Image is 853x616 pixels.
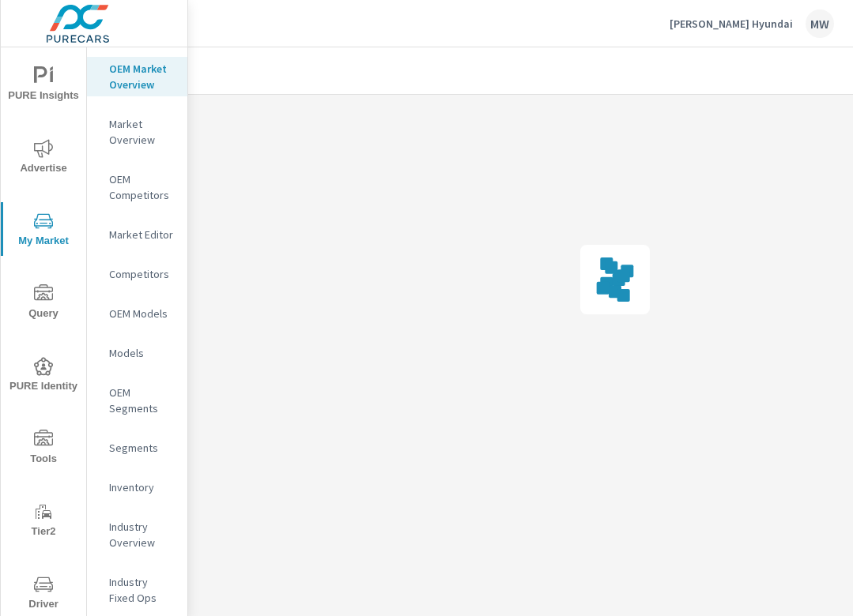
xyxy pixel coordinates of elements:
div: OEM Models [87,302,187,325]
p: Models [109,345,175,361]
p: Market Overview [109,116,175,148]
p: Industry Overview [109,519,175,550]
span: My Market [6,212,81,250]
p: [PERSON_NAME] Hyundai [670,17,793,31]
span: Tools [6,430,81,468]
div: OEM Market Overview [87,57,187,96]
span: Tier2 [6,502,81,541]
div: Segments [87,436,187,460]
p: Market Editor [109,227,175,242]
p: OEM Segments [109,385,175,416]
span: Advertise [6,139,81,178]
span: Driver [6,575,81,614]
span: PURE Insights [6,66,81,105]
p: Industry Fixed Ops [109,574,175,606]
div: Inventory [87,475,187,499]
div: Market Editor [87,223,187,246]
span: PURE Identity [6,357,81,396]
p: Segments [109,440,175,456]
div: Models [87,341,187,365]
div: Market Overview [87,112,187,152]
p: OEM Models [109,306,175,321]
p: OEM Market Overview [109,61,175,92]
div: OEM Competitors [87,167,187,207]
div: Industry Fixed Ops [87,570,187,610]
p: OEM Competitors [109,171,175,203]
div: OEM Segments [87,381,187,420]
p: Inventory [109,479,175,495]
div: Competitors [87,262,187,286]
span: Query [6,284,81,323]
div: MW [806,9,834,38]
p: Competitors [109,266,175,282]
div: Industry Overview [87,515,187,554]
